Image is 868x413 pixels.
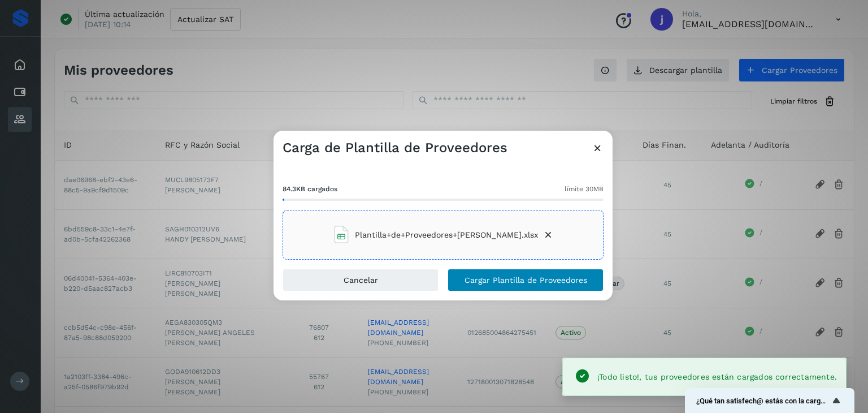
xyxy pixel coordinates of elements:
span: Cancelar [344,276,378,284]
span: 84.3KB cargados [283,184,337,194]
button: Mostrar encuesta - ¿Qué tan satisfech@ estás con la carga de tus proveedores? [696,394,843,407]
span: Cargar Plantilla de Proveedores [465,276,587,284]
span: límite 30MB [565,184,604,194]
button: Cargar Plantilla de Proveedores [448,269,604,291]
span: ¡Todo listo!, tus proveedores están cargados correctamente. [597,372,837,381]
h3: Carga de Plantilla de Proveedores [283,140,507,156]
span: ¿Qué tan satisfech@ estás con la carga de tus proveedores? [696,397,830,405]
span: Plantilla+de+Proveedores+[PERSON_NAME].xlsx [355,229,538,241]
button: Cancelar [283,269,439,291]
